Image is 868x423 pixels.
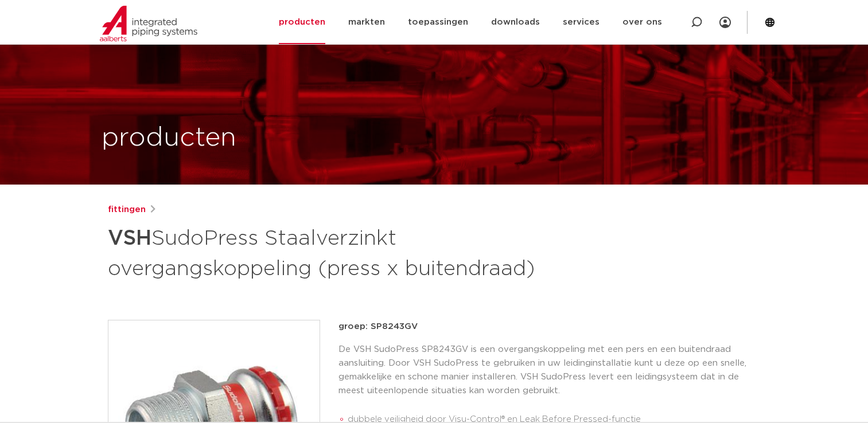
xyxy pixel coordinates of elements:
[108,221,539,283] h1: SudoPress Staalverzinkt overgangskoppeling (press x buitendraad)
[102,120,236,156] h1: producten
[108,228,151,249] strong: VSH
[338,343,761,398] p: De VSH SudoPress SP8243GV is een overgangskoppeling met een pers en een buitendraad aansluiting. ...
[108,203,146,217] a: fittingen
[338,320,761,334] p: groep: SP8243GV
